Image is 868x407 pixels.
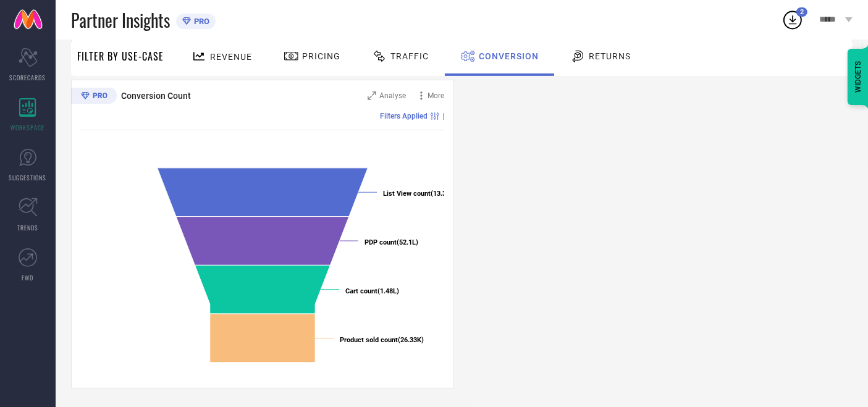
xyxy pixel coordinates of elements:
[380,112,428,120] span: Filters Applied
[345,287,377,295] tspan: Cart count
[442,112,444,120] span: |
[71,7,170,33] span: Partner Insights
[210,52,252,62] span: Revenue
[77,49,164,64] span: Filter By Use-Case
[782,9,804,31] div: Open download list
[364,238,418,246] text: (52.1L)
[383,190,431,198] tspan: List View count
[302,51,340,61] span: Pricing
[340,336,424,344] text: (26.33K)
[383,190,459,198] text: (13.35Cr)
[345,287,399,295] text: (1.48L)
[428,91,444,100] span: More
[191,17,209,26] span: PRO
[22,273,34,282] span: FWD
[368,91,376,100] svg: Zoom
[379,91,406,100] span: Analyse
[121,91,191,101] span: Conversion Count
[800,8,804,16] span: 2
[71,88,117,106] div: Premium
[479,51,539,61] span: Conversion
[390,51,429,61] span: Traffic
[10,73,46,82] span: SCORECARDS
[11,123,45,132] span: WORKSPACE
[9,173,47,182] span: SUGGESTIONS
[364,238,397,246] tspan: PDP count
[340,336,398,344] tspan: Product sold count
[589,51,631,61] span: Returns
[17,223,38,232] span: TRENDS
